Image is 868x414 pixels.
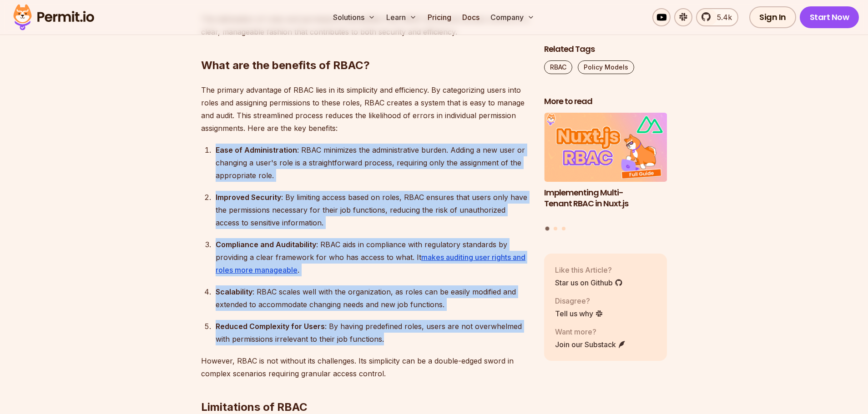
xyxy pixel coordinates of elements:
div: : By limiting access based on roles, RBAC ensures that users only have the permissions necessary ... [216,191,530,229]
strong: What are the benefits of RBAC? [201,59,370,72]
a: Pricing [424,8,455,26]
p: Like this Article? [555,264,623,275]
button: Company [487,8,538,26]
button: Learn [383,8,420,26]
button: Go to slide 3 [562,226,565,230]
p: Disagree? [555,295,603,306]
strong: Reduced Complexity for Users [216,322,325,331]
a: Sign In [749,6,796,28]
div: : By having predefined roles, users are not overwhelmed with permissions irrelevant to their job ... [216,320,530,345]
p: The primary advantage of RBAC lies in its simplicity and efficiency. By categorizing users into r... [201,84,530,135]
h2: Related Tags [544,44,667,55]
h2: More to read [544,96,667,107]
a: makes auditing user rights and roles more manageable [216,253,525,274]
a: Star us on Github [555,277,623,288]
span: 5.4k [712,12,732,23]
a: RBAC [544,60,572,74]
button: Solutions [329,8,379,26]
strong: Improved Security [216,193,281,202]
a: Tell us why [555,308,603,319]
strong: Limitations of RBAC [201,400,308,414]
strong: Ease of Administration [216,145,297,155]
div: : RBAC minimizes the administrative burden. Adding a new user or changing a user's role is a stra... [216,144,530,182]
h3: Implementing Multi-Tenant RBAC in Nuxt.js [544,187,667,209]
div: Posts [544,113,667,232]
div: : RBAC scales well with the organization, as roles can be easily modified and extended to accommo... [216,285,530,311]
a: Docs [459,8,483,26]
img: Implementing Multi-Tenant RBAC in Nuxt.js [544,113,667,182]
div: : RBAC aids in compliance with regulatory standards by providing a clear framework for who has ac... [216,238,530,276]
a: Join our Substack [555,339,626,349]
a: 5.4k [696,8,738,26]
img: Permit logo [9,2,98,33]
button: Go to slide 2 [554,226,557,230]
a: Start Now [800,6,859,28]
a: Policy Models [578,60,634,74]
a: Implementing Multi-Tenant RBAC in Nuxt.jsImplementing Multi-Tenant RBAC in Nuxt.js [544,113,667,221]
p: Want more? [555,326,626,337]
p: However, RBAC is not without its challenges. Its simplicity can be a double-edged sword in comple... [201,354,530,380]
button: Go to slide 1 [545,226,550,230]
strong: Scalability [216,287,252,296]
li: 1 of 3 [544,113,667,221]
strong: Compliance and Auditability [216,240,316,249]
